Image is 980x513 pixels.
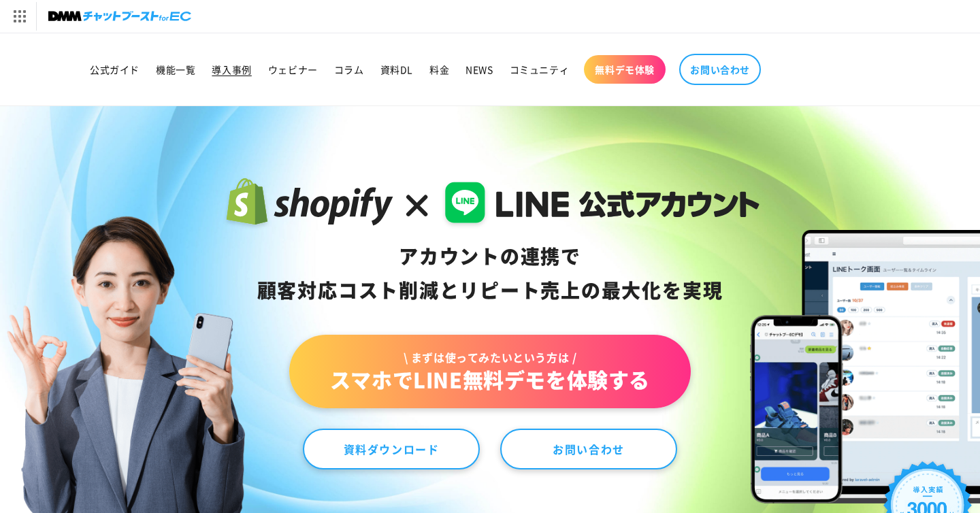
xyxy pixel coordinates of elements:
span: コラム [334,63,364,76]
span: コミュニティ [510,63,570,76]
span: お問い合わせ [690,63,750,76]
a: お問い合わせ [679,54,761,85]
span: 資料DL [380,63,413,76]
img: サービス [2,2,36,31]
a: NEWS [457,55,501,84]
span: 公式ガイド [90,63,140,76]
span: ウェビナー [268,63,318,76]
span: 料金 [429,63,449,76]
a: コラム [326,55,372,84]
a: ウェビナー [260,55,326,84]
span: NEWS [465,63,493,76]
div: アカウントの連携で 顧客対応コスト削減と リピート売上の 最大化を実現 [220,239,760,308]
img: チャットブーストforEC [48,7,191,26]
a: 導入事例 [203,55,259,84]
a: 資料DL [372,55,421,84]
a: 公式ガイド [82,55,148,84]
a: \ まずは使ってみたいという方は /スマホでLINE無料デモを体験する [289,335,691,408]
a: コミュニティ [502,55,578,84]
a: 機能一覧 [148,55,203,84]
a: お問い合わせ [500,429,677,469]
a: 料金 [421,55,457,84]
span: 機能一覧 [156,63,195,76]
span: \ まずは使ってみたいという方は / [330,350,650,365]
a: 資料ダウンロード [303,429,480,469]
span: 無料デモ体験 [595,63,655,76]
span: 導入事例 [212,63,251,76]
a: 無料デモ体験 [584,55,666,84]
